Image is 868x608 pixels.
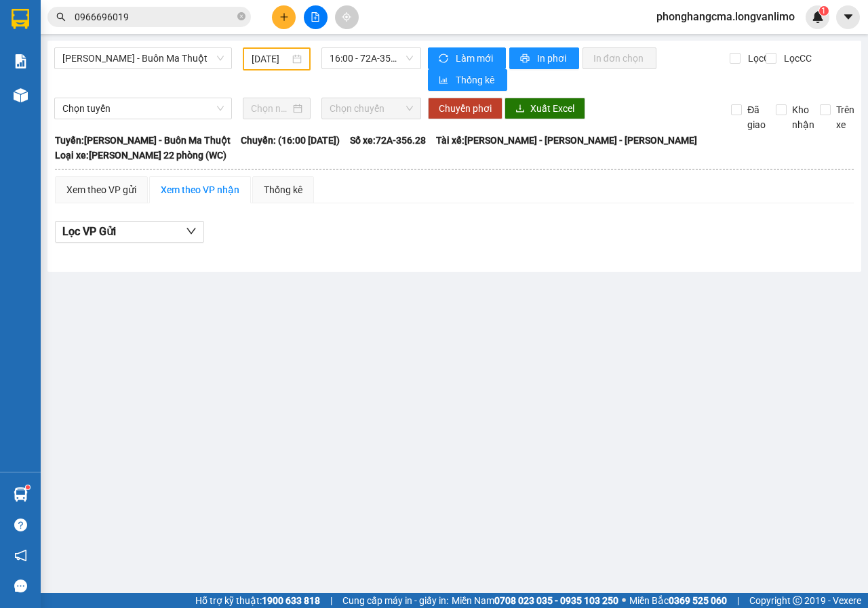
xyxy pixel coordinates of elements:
span: Thống kê [456,73,496,87]
span: file-add [311,12,320,22]
span: Cung cấp máy in - giấy in: [342,593,448,608]
img: logo-vxr [12,9,29,29]
button: In đơn chọn [583,47,656,69]
div: Xem theo VP gửi [66,182,136,197]
span: message [14,580,27,592]
span: Lọc VP Gửi [62,223,116,240]
span: Làm mới [456,51,495,66]
sup: 1 [819,6,829,16]
span: Đã giao [742,102,771,132]
input: 13/09/2025 [252,52,290,66]
span: question-circle [14,519,27,531]
button: printerIn phơi [509,47,579,69]
span: Chuyến: (16:00 [DATE]) [241,133,340,148]
sup: 1 [26,485,30,489]
span: down [186,226,197,237]
span: plus [279,12,289,22]
span: bar-chart [439,75,450,86]
span: Lọc CC [778,51,814,66]
button: aim [335,5,359,29]
span: Kho nhận [787,102,820,132]
span: Chọn tuyến [62,98,224,119]
button: Chuyển phơi [428,98,502,119]
span: caret-down [842,11,854,23]
span: Hỗ trợ kỹ thuật: [195,593,320,608]
span: Tài xế: [PERSON_NAME] - [PERSON_NAME] - [PERSON_NAME] [436,133,697,148]
span: Hồ Chí Minh - Buôn Ma Thuột [62,48,224,68]
img: icon-new-feature [812,11,824,23]
button: downloadXuất Excel [505,98,585,119]
button: Lọc VP Gửi [55,221,204,243]
span: close-circle [237,11,245,24]
span: Trên xe [831,102,860,132]
span: In phơi [537,51,568,66]
span: 16:00 - 72A-356.28 [330,48,412,68]
img: warehouse-icon [14,88,28,102]
span: | [330,593,332,608]
span: phonghangcma.longvanlimo [646,8,806,25]
span: sync [439,54,450,64]
span: | [737,593,739,608]
button: bar-chartThống kê [428,69,507,91]
img: solution-icon [14,54,28,68]
strong: 0369 525 060 [669,595,727,606]
span: Chọn chuyến [330,98,412,119]
span: Loại xe: [PERSON_NAME] 22 phòng (WC) [55,148,226,163]
span: Miền Nam [452,593,618,608]
span: ⚪️ [622,598,626,603]
span: aim [342,12,351,22]
button: plus [272,5,296,29]
button: caret-down [836,5,860,29]
span: 1 [821,6,826,16]
span: Số xe: 72A-356.28 [350,133,426,148]
button: syncLàm mới [428,47,506,69]
input: Tìm tên, số ĐT hoặc mã đơn [75,9,235,24]
strong: 1900 633 818 [262,595,320,606]
span: search [56,12,66,22]
span: close-circle [237,12,245,20]
strong: 0708 023 035 - 0935 103 250 [494,595,618,606]
span: copyright [793,596,802,605]
span: Lọc CR [743,51,778,66]
input: Chọn ngày [251,101,290,116]
button: file-add [304,5,328,29]
img: warehouse-icon [14,487,28,502]
span: Miền Bắc [629,593,727,608]
span: notification [14,549,27,562]
div: Xem theo VP nhận [161,182,239,197]
b: Tuyến: [PERSON_NAME] - Buôn Ma Thuột [55,135,231,146]
span: printer [520,54,532,64]
div: Thống kê [264,182,302,197]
